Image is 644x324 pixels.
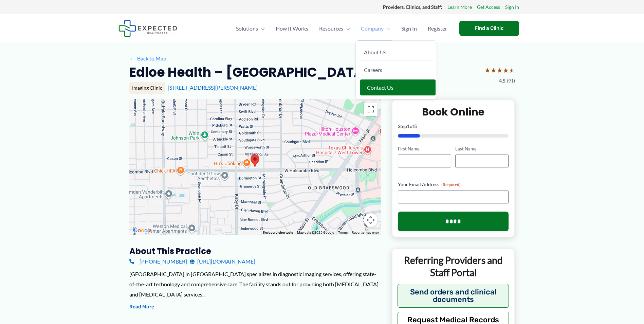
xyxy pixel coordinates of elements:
span: Careers [364,67,382,73]
a: Open this area in Google Maps (opens a new window) [131,226,153,235]
span: Solutions [236,17,258,40]
span: Menu Toggle [258,17,265,40]
a: SolutionsMenu Toggle [231,17,270,40]
a: ResourcesMenu Toggle [314,17,355,40]
span: Company [361,17,384,40]
button: Toggle fullscreen view [364,103,378,116]
span: ★ [509,64,515,76]
div: Imaging Clinic [129,82,165,94]
a: [STREET_ADDRESS][PERSON_NAME] [168,84,258,91]
span: Sign In [401,17,417,40]
h3: About this practice [129,246,381,256]
button: Send orders and clinical documents [398,284,509,308]
span: How It Works [276,17,308,40]
a: CompanyMenu Toggle [355,17,396,40]
span: (Required) [441,182,461,187]
span: Resources [319,17,343,40]
a: Learn More [447,3,472,12]
span: Menu Toggle [343,17,350,40]
h2: Edloe Health – [GEOGRAPHIC_DATA] [129,64,370,80]
a: About Us [358,44,434,60]
a: How It Works [270,17,314,40]
span: 4.5 [499,76,505,85]
span: 1 [407,123,410,129]
span: About Us [364,49,386,55]
label: Your Email Address [398,181,509,188]
span: ★ [497,64,503,76]
a: [URL][DOMAIN_NAME] [190,256,255,267]
button: Read More [129,303,154,311]
a: Get Access [477,3,500,12]
a: Sign In [505,3,519,12]
button: Keyboard shortcuts [263,230,293,235]
label: First Name [398,146,451,152]
nav: Primary Site Navigation [231,17,453,40]
a: Careers [358,62,434,78]
button: Map camera controls [364,213,378,227]
a: Contact Us [360,79,436,95]
span: ← [129,55,136,61]
label: Last Name [455,146,509,152]
strong: Providers, Clinics, and Staff: [383,4,442,10]
span: Menu Toggle [384,17,390,40]
img: Expected Healthcare Logo - side, dark font, small [118,20,177,37]
a: ←Back to Map [129,53,166,64]
a: [PHONE_NUMBER] [129,256,187,267]
img: Google [131,226,153,235]
p: Step of [398,124,509,129]
a: Sign In [396,17,422,40]
a: Terms (opens in new tab) [338,231,348,234]
span: (91) [507,76,515,85]
h2: Book Online [398,105,509,119]
span: ★ [503,64,509,76]
span: Register [428,17,447,40]
p: Referring Providers and Staff Portal [398,254,509,279]
a: Report a map error [352,231,379,234]
span: ★ [484,64,491,76]
span: Contact Us [367,84,393,91]
span: ★ [491,64,497,76]
span: Map data ©2025 Google [297,231,334,234]
a: Register [422,17,453,40]
span: 5 [414,123,417,129]
div: [GEOGRAPHIC_DATA] in [GEOGRAPHIC_DATA] specializes in diagnostic imaging services, offering state... [129,269,381,299]
a: Find a Clinic [459,21,519,36]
